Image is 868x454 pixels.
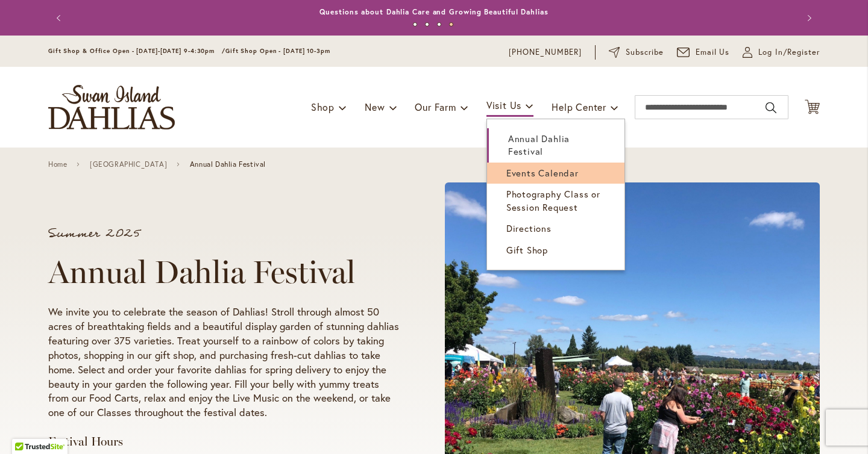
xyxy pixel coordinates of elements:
[506,244,548,256] span: Gift Shop
[506,222,552,234] span: Directions
[311,101,335,113] span: Shop
[509,46,582,58] a: [PHONE_NUMBER]
[677,46,730,58] a: Email Us
[319,7,548,16] a: Questions about Dahlia Care and Growing Beautiful Dahlias
[415,101,456,113] span: Our Farm
[90,160,167,169] a: [GEOGRAPHIC_DATA]
[449,22,453,26] button: 4 of 4
[626,46,664,58] span: Subscribe
[48,160,67,169] a: Home
[486,99,521,111] span: Visit Us
[506,188,600,213] span: Photography Class or Session Request
[48,254,399,290] h1: Annual Dahlia Festival
[190,160,266,169] span: Annual Dahlia Festival
[48,47,225,55] span: Gift Shop & Office Open - [DATE]-[DATE] 9-4:30pm /
[609,46,664,58] a: Subscribe
[48,228,399,240] p: Summer 2025
[365,101,385,113] span: New
[796,6,820,30] button: Next
[48,305,399,420] p: We invite you to celebrate the season of Dahlias! Stroll through almost 50 acres of breathtaking ...
[437,22,441,26] button: 3 of 4
[225,47,330,55] span: Gift Shop Open - [DATE] 10-3pm
[48,6,72,30] button: Previous
[758,46,820,58] span: Log In/Register
[696,46,730,58] span: Email Us
[743,46,820,58] a: Log In/Register
[552,101,606,113] span: Help Center
[48,85,175,129] a: store logo
[508,132,570,157] span: Annual Dahlia Festival
[506,167,579,179] span: Events Calendar
[413,22,417,26] button: 1 of 4
[425,22,429,26] button: 2 of 4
